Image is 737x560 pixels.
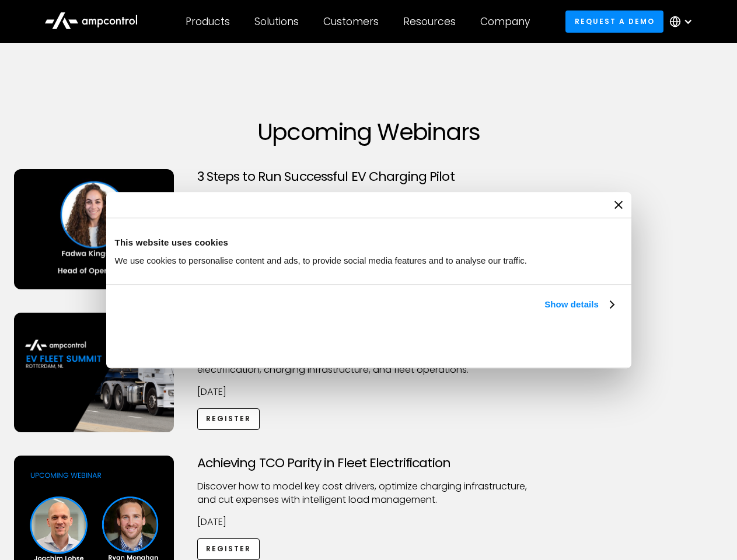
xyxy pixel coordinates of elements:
[197,386,540,398] p: [DATE]
[480,15,530,28] div: Company
[197,538,260,560] a: Register
[14,118,724,146] h1: Upcoming Webinars
[197,456,540,471] h3: Achieving TCO Parity in Fleet Electrification
[544,297,613,311] a: Show details
[403,15,456,28] div: Resources
[115,236,623,250] div: This website uses cookies
[323,15,379,28] div: Customers
[450,325,618,359] button: Okay
[186,15,230,28] div: Products
[115,256,528,265] span: We use cookies to personalise content and ads, to provide social media features and to analyse ou...
[254,15,299,28] div: Solutions
[197,408,260,430] a: Register
[197,480,540,506] p: Discover how to model key cost drivers, optimize charging infrastructure, and cut expenses with i...
[614,201,623,209] button: Close banner
[565,10,663,32] a: Request a demo
[197,516,540,528] p: [DATE]
[197,169,540,184] h3: 3 Steps to Run Successful EV Charging Pilot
